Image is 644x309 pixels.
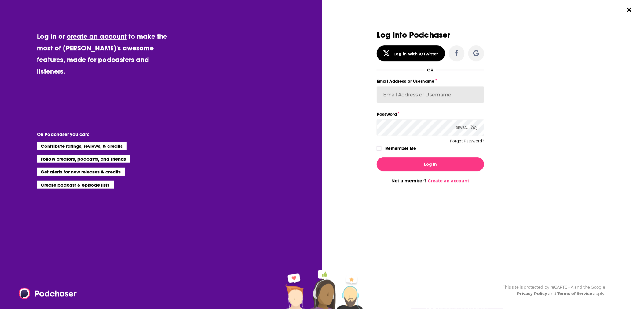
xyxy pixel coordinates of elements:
a: Terms of Service [557,291,592,296]
li: Create podcast & episode lists [37,181,114,189]
a: create an account [67,32,127,41]
label: Password [377,110,484,118]
a: Privacy Policy [517,291,548,296]
img: Podchaser - Follow, Share and Rate Podcasts [19,288,77,299]
button: Forgot Password? [450,139,484,143]
input: Email Address or Username [377,86,484,103]
li: Contribute ratings, reviews, & credits [37,142,127,150]
div: Reveal [456,119,477,136]
div: Log in with X/Twitter [394,51,439,56]
li: On Podchaser you can: [37,131,159,137]
button: Close Button [624,4,635,16]
label: Remember Me [386,144,416,152]
button: Log in with X/Twitter [377,45,445,61]
button: Log In [377,157,484,171]
li: Follow creators, podcasts, and friends [37,155,130,163]
div: This site is protected by reCAPTCHA and the Google and apply. [498,284,606,297]
a: Podchaser - Follow, Share and Rate Podcasts [19,288,72,299]
label: Email Address or Username [377,77,484,85]
div: Not a member? [377,178,484,184]
a: Create an account [428,178,470,184]
li: Get alerts for new releases & credits [37,168,125,176]
div: OR [427,67,434,72]
h3: Log Into Podchaser [377,31,484,39]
